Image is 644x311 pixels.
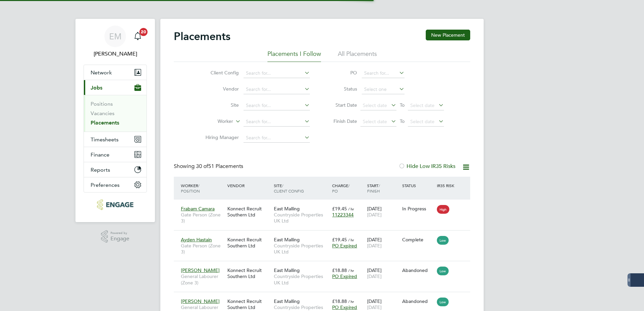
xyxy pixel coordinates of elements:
[91,136,119,143] span: Timesheets
[91,69,112,76] span: Network
[91,151,109,158] span: Finance
[402,206,434,212] div: In Progress
[194,118,233,125] label: Worker
[226,233,272,252] div: Konnect Recruit Southern Ltd
[398,117,407,126] span: To
[365,264,400,283] div: [DATE]
[274,273,329,285] span: Countryside Properties UK Ltd
[84,80,147,95] button: Jobs
[84,132,147,147] button: Timesheets
[274,212,329,224] span: Countryside Properties UK Ltd
[174,30,230,43] h2: Placements
[410,102,434,108] span: Select date
[200,102,239,108] label: Site
[179,295,470,300] a: [PERSON_NAME]General Labourer (Zone 3)Konnect Recruit Southern LtdEast MallingCountryside Propert...
[348,237,354,242] span: / hr
[400,179,436,192] div: Status
[84,26,147,58] a: EM[PERSON_NAME]
[91,119,119,126] a: Placements
[200,134,239,140] label: Hiring Manager
[363,102,387,108] span: Select date
[131,26,144,47] a: 20
[332,273,357,279] span: PO Expired
[332,212,354,218] span: 11223344
[274,267,300,273] span: East Malling
[84,50,147,58] span: Ellie Mandell
[139,28,148,36] span: 20
[84,147,147,162] button: Finance
[365,202,400,221] div: [DATE]
[437,267,449,275] span: Low
[84,65,147,80] button: Network
[91,110,115,116] a: Vacancies
[402,298,434,304] div: Abandoned
[402,267,434,273] div: Abandoned
[84,199,147,210] a: Go to home page
[274,183,304,194] span: / Client Config
[109,32,122,41] span: EM
[402,237,434,243] div: Complete
[332,298,347,304] span: £18.88
[179,179,226,197] div: Worker
[327,118,357,124] label: Finish Date
[332,183,350,194] span: / PO
[327,86,357,92] label: Status
[332,243,357,249] span: PO Expired
[181,273,224,285] span: General Labourer (Zone 3)
[398,101,407,109] span: To
[181,243,224,255] span: Gate Person (Zone 3)
[181,183,200,194] span: / Position
[332,267,347,273] span: £18.88
[200,86,239,92] label: Vendor
[91,167,110,173] span: Reports
[181,267,220,273] span: [PERSON_NAME]
[181,237,212,243] span: Ayden Hastain
[75,19,155,222] nav: Main navigation
[348,206,354,211] span: / hr
[365,233,400,252] div: [DATE]
[91,182,120,188] span: Preferences
[267,50,321,62] li: Placements I Follow
[367,304,382,310] span: [DATE]
[367,243,382,249] span: [DATE]
[179,202,470,208] a: Frabam CamaraGate Person (Zone 3)Konnect Recruit Southern LtdEast MallingCountryside Properties U...
[196,163,243,170] span: 51 Placements
[91,84,102,91] span: Jobs
[181,212,224,224] span: Gate Person (Zone 3)
[84,95,147,132] div: Jobs
[196,163,208,170] span: 30 of
[244,101,310,110] input: Search for...
[437,298,449,306] span: Low
[272,179,330,197] div: Site
[91,101,113,107] a: Positions
[244,133,310,143] input: Search for...
[226,202,272,221] div: Konnect Recruit Southern Ltd
[332,237,347,243] span: £19.45
[97,199,133,210] img: konnectrecruit-logo-retina.png
[274,206,300,212] span: East Malling
[84,162,147,177] button: Reports
[181,206,215,212] span: Frabam Camara
[110,230,129,236] span: Powered by
[362,85,405,94] input: Select one
[274,243,329,255] span: Countryside Properties UK Ltd
[338,50,377,62] li: All Placements
[179,233,470,239] a: Ayden HastainGate Person (Zone 3)Konnect Recruit Southern LtdEast MallingCountryside Properties U...
[367,212,382,218] span: [DATE]
[179,264,470,269] a: [PERSON_NAME]General Labourer (Zone 3)Konnect Recruit Southern LtdEast MallingCountryside Propert...
[174,163,245,170] div: Showing
[200,70,239,76] label: Client Config
[226,264,272,283] div: Konnect Recruit Southern Ltd
[274,298,300,304] span: East Malling
[365,179,400,197] div: Start
[437,205,449,214] span: High
[367,183,380,194] span: / Finish
[332,206,347,212] span: £19.45
[367,273,382,279] span: [DATE]
[84,177,147,192] button: Preferences
[362,69,405,78] input: Search for...
[274,237,300,243] span: East Malling
[348,268,354,273] span: / hr
[410,118,434,125] span: Select date
[327,102,357,108] label: Start Date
